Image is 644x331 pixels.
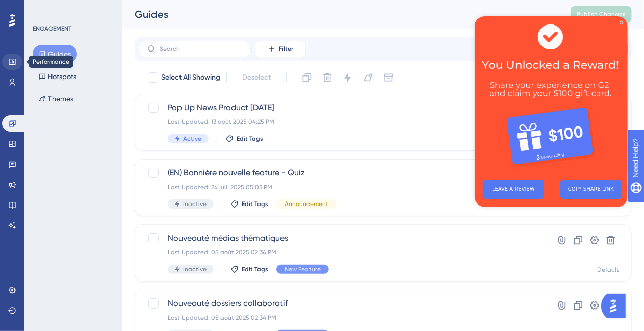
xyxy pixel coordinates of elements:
[255,41,306,57] button: Filter
[577,10,626,18] span: Publish Changes
[242,200,268,208] span: Edit Tags
[601,291,632,321] iframe: UserGuiding AI Assistant Launcher
[233,68,280,87] button: Deselect
[168,167,517,179] span: (EN) Bannière nouvelle feature - Quiz
[237,135,263,143] span: Edit Tags
[285,200,328,208] span: Announcement
[168,297,517,310] span: Nouveauté dossiers collaboratif
[230,200,268,208] button: Edit Tags
[8,163,69,183] button: LEAVE A REVIEW
[597,266,619,274] div: Default
[33,67,83,86] button: Hotspots
[242,265,268,273] span: Edit Tags
[168,183,517,191] div: Last Updated: 24 juil. 2025 05:03 PM
[225,135,263,143] button: Edit Tags
[571,6,632,22] button: Publish Changes
[183,135,201,143] span: Active
[135,7,545,21] div: Guides
[24,3,64,15] span: Need Help?
[183,200,207,208] span: Inactive
[279,45,293,53] span: Filter
[230,265,268,273] button: Edit Tags
[86,163,147,183] button: COPY SHARE LINK
[33,24,71,33] div: ENGAGEMENT
[183,265,207,273] span: Inactive
[145,4,149,8] div: Close Preview
[242,71,271,84] span: Deselect
[168,232,517,244] span: Nouveauté médias thématiques
[160,45,242,53] input: Search
[161,71,220,84] span: Select All Showing
[33,45,77,63] button: Guides
[285,265,321,273] span: New Feature
[33,90,80,108] button: Themes
[168,118,517,126] div: Last Updated: 13 août 2025 04:25 PM
[168,101,517,114] span: Pop Up News Product [DATE]
[168,248,517,257] div: Last Updated: 05 août 2025 02:34 PM
[168,314,517,322] div: Last Updated: 05 août 2025 02:34 PM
